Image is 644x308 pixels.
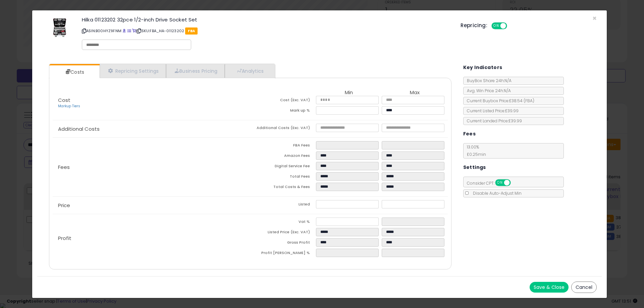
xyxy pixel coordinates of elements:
[132,28,136,34] a: Your listing only
[530,282,569,293] button: Save & Close
[100,64,166,78] a: Repricing Settings
[250,151,316,162] td: Amazon Fees
[185,27,198,35] span: FBA
[53,203,250,208] p: Price
[464,88,511,94] span: Avg. Win Price 24h: N/A
[492,23,500,29] span: ON
[250,96,316,106] td: Cost (Exc. VAT)
[53,126,250,132] p: Additional Costs
[53,236,250,241] p: Profit
[53,98,250,109] p: Cost
[496,180,504,186] span: ON
[506,23,517,29] span: OFF
[127,28,131,34] a: All offer listings
[82,25,450,36] p: ASIN: B00HYZ9FNM | SKU: FBA_HA-01123202
[464,78,512,83] span: BuyBox Share 24h: N/A
[250,141,316,151] td: FBA Fees
[571,282,597,293] button: Cancel
[250,228,316,238] td: Listed Price (Exc. VAT)
[250,172,316,183] td: Total Fees
[82,17,450,22] h3: Hilka 01123202 32pce 1/2-inch Drive Socket Set
[524,98,534,104] span: ( FBA )
[250,183,316,193] td: Total Costs & Fees
[461,23,487,28] h5: Repricing:
[316,90,382,96] th: Min
[250,162,316,172] td: Digital Service Fee
[53,165,250,170] p: Fees
[250,249,316,259] td: Profit [PERSON_NAME] %
[49,65,99,79] a: Costs
[250,218,316,228] td: Vat %
[509,180,520,186] span: OFF
[463,63,502,72] h5: Key Indicators
[250,238,316,249] td: Gross Profit
[464,180,520,186] span: Consider CPT:
[250,200,316,210] td: Listed
[463,163,486,172] h5: Settings
[225,64,274,78] a: Analytics
[509,98,534,104] span: £38.54
[464,98,534,104] span: Current Buybox Price:
[122,28,126,34] a: BuyBox page
[464,108,519,114] span: Current Listed Price: £39.99
[470,190,522,196] span: Disable Auto-Adjust Min
[250,124,316,134] td: Additional Costs (Exc. VAT)
[166,64,225,78] a: Business Pricing
[592,13,597,23] span: ×
[250,106,316,117] td: Mark up %
[58,104,80,109] a: Markup Tiers
[464,151,486,157] span: £0.25 min
[463,130,476,138] h5: Fees
[53,17,66,37] img: 51NQTgE1heL._SL60_.jpg
[464,118,522,124] span: Current Landed Price: £39.99
[382,90,447,96] th: Max
[464,144,486,157] span: 13.00 %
